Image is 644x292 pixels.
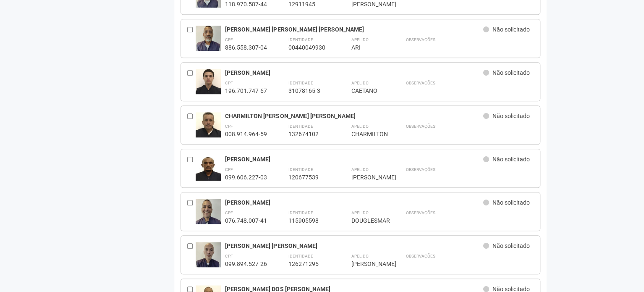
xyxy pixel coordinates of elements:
strong: CPF [225,167,233,172]
span: Não solicitado [492,26,530,33]
div: 126271295 [288,260,330,268]
strong: Observações [406,210,435,215]
div: CHARMILTON [PERSON_NAME] [PERSON_NAME] [225,112,483,120]
span: Não solicitado [492,113,530,119]
span: Não solicitado [492,199,530,206]
div: 008.914.964-59 [225,130,267,138]
div: 31078165-3 [288,87,330,95]
div: 132674102 [288,130,330,138]
img: user.jpg [196,199,221,227]
strong: Apelido [351,81,368,85]
div: [PERSON_NAME] [PERSON_NAME] [PERSON_NAME] [225,26,483,33]
img: user.jpg [196,242,221,269]
div: [PERSON_NAME] [225,199,483,206]
div: 115905598 [288,217,330,224]
div: CHARMILTON [351,130,385,138]
strong: Identidade [288,37,313,42]
strong: Apelido [351,124,368,129]
div: 076.748.007-41 [225,217,267,224]
div: [PERSON_NAME] [225,69,483,76]
strong: Identidade [288,124,313,129]
img: user.jpg [196,69,221,97]
span: Não solicitado [492,69,530,76]
span: Não solicitado [492,156,530,163]
strong: CPF [225,210,233,215]
strong: CPF [225,37,233,42]
strong: Apelido [351,37,368,42]
div: [PERSON_NAME] [351,174,385,181]
img: user.jpg [196,26,221,55]
div: 00440049930 [288,44,330,51]
div: 196.701.747-67 [225,87,267,95]
strong: Identidade [288,210,313,215]
img: user.jpg [196,155,221,184]
strong: Apelido [351,167,368,172]
div: 120677539 [288,174,330,181]
strong: Observações [406,167,435,172]
strong: Apelido [351,254,368,258]
strong: Observações [406,254,435,258]
strong: Observações [406,81,435,85]
strong: Observações [406,124,435,129]
div: 099.894.527-26 [225,260,267,268]
img: user.jpg [196,112,221,144]
span: Não solicitado [492,242,530,249]
strong: Identidade [288,81,313,85]
strong: CPF [225,81,233,85]
div: [PERSON_NAME] [351,0,385,8]
div: ARI [351,44,385,51]
strong: CPF [225,124,233,129]
div: [PERSON_NAME] [351,260,385,268]
strong: Identidade [288,167,313,172]
div: 886.558.307-04 [225,44,267,51]
div: CAETANO [351,87,385,95]
div: [PERSON_NAME] [PERSON_NAME] [225,242,483,250]
div: DOUGLESMAR [351,217,385,224]
div: 118.970.587-44 [225,0,267,8]
strong: Observações [406,37,435,42]
strong: Apelido [351,210,368,215]
div: 099.606.227-03 [225,174,267,181]
strong: CPF [225,254,233,258]
strong: Identidade [288,254,313,258]
div: [PERSON_NAME] [225,155,483,163]
div: 12911945 [288,0,330,8]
